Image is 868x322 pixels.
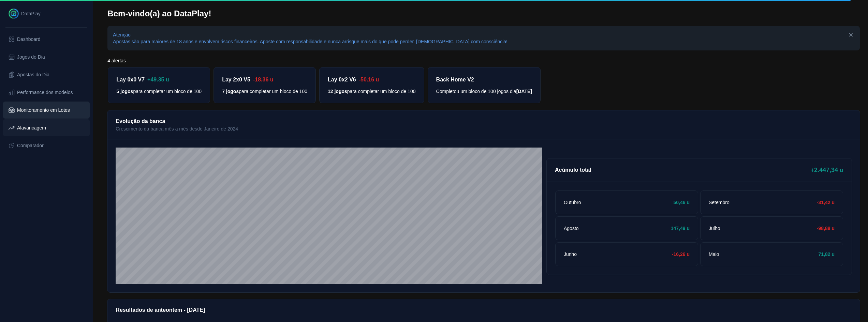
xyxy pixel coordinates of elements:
[17,71,49,78] span: Apostas do Dia
[108,67,210,103] a: Lay 0x0 V7+49.35 u5 jogospara completar um bloco de 100
[113,38,843,45] p: Apostas são para maiores de 18 anos e envolvem riscos financeiros. Aposte com responsabilidade e ...
[3,30,90,48] a: Dashboard
[671,225,690,232] p: 147,49 u
[107,8,211,19] h1: Bem-vindo(a) ao DataPlay!
[222,76,250,84] p: Lay 2x0 V5
[810,165,843,175] p: +2.447,34 u
[17,89,73,96] span: Performance dos modelos
[3,66,90,83] a: Apostas do Dia
[116,76,145,84] p: Lay 0x0 V7
[116,89,133,94] b: 5 jogos
[17,124,46,131] span: Alavancagem
[116,306,852,314] p: Resultados de anteontem - [DATE]
[107,57,860,64] p: 4 alertas
[222,89,239,94] b: 7 jogos
[17,53,45,60] span: Jogos do Dia
[709,199,730,206] p: Setembro
[17,142,44,149] span: Comparador
[116,117,852,125] p: Evolução da banca
[848,31,854,38] button: Close
[3,83,90,101] a: Performance dos modelos
[672,251,690,258] p: -16,26 u
[222,88,307,95] div: para completar um bloco de 100
[564,251,577,258] p: Junho
[328,88,416,95] div: para completar um bloco de 100
[817,199,835,206] p: -31,42 u
[428,67,540,103] a: Back Home V2Completou um bloco de 100 jogos dia[DATE]
[564,199,581,206] p: Outubro
[3,119,90,137] a: Alavancagem
[359,76,379,84] p: -50.16 u
[819,251,835,258] p: 71,82 u
[214,67,315,103] a: Lay 2x0 V5-18.36 u7 jogospara completar um bloco de 100
[516,89,532,94] b: [DATE]
[3,48,90,66] a: Jogos do Dia
[21,10,41,17] span: DataPlay
[3,3,90,25] a: DataPlay
[116,125,852,132] p: Crescimento da banca mês a mês desde Janeiro de 2024
[17,107,70,113] span: Monitoramento em Lotes
[555,166,591,174] p: Acúmulo total
[817,225,835,232] p: -98,88 u
[116,88,202,95] div: para completar um bloco de 100
[3,101,90,119] a: Monitoramento em Lotes
[113,31,843,38] p: Atenção
[3,137,90,154] a: Comparador
[17,36,41,43] span: Dashboard
[564,225,579,232] p: Agosto
[147,76,169,84] p: +49.35 u
[436,76,474,84] p: Back Home V2
[320,67,424,103] a: Lay 0x2 V6-50.16 u12 jogospara completar um bloco de 100
[328,76,356,84] p: Lay 0x2 V6
[328,89,347,94] b: 12 jogos
[709,225,720,232] p: Julho
[709,251,719,258] p: Maio
[253,76,274,84] p: -18.36 u
[674,199,690,206] p: 50,46 u
[436,88,532,95] div: Completou um bloco de 100 jogos dia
